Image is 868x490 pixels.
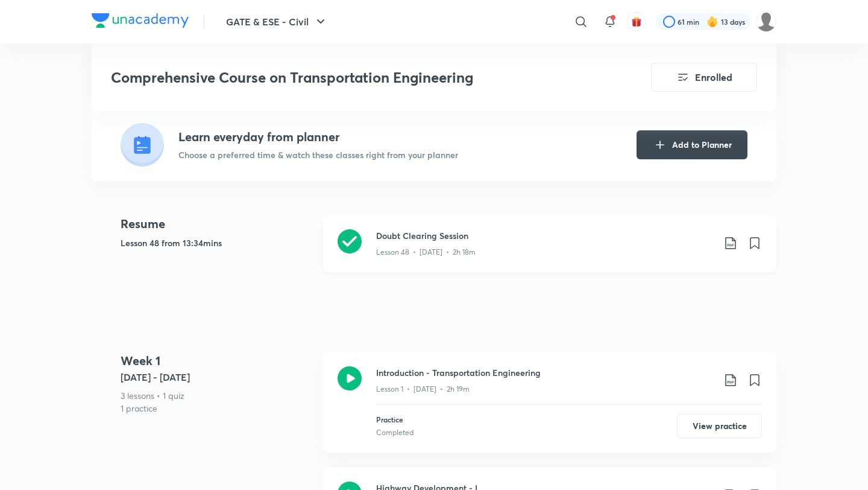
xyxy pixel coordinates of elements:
[376,414,414,425] p: Practice
[627,12,646,31] button: avatar
[376,427,414,438] div: Completed
[121,237,313,249] h5: Lesson 48 from 13:34mins
[178,128,458,146] h4: Learn everyday from planner
[376,247,476,258] p: Lesson 48 • [DATE] • 2h 18m
[323,352,776,467] a: Introduction - Transportation EngineeringLesson 1 • [DATE] • 2h 19mPracticeCompletedView practice
[677,414,762,438] button: View practice
[121,370,313,384] h5: [DATE] - [DATE]
[756,11,776,32] img: Rahul KD
[376,229,714,242] h3: Doubt Clearing Session
[631,16,642,27] img: avatar
[376,384,470,395] p: Lesson 1 • [DATE] • 2h 19m
[121,215,313,233] h4: Resume
[111,69,583,86] h3: Comprehensive Course on Transportation Engineering
[219,10,335,34] button: GATE & ESE - Civil
[121,402,313,415] p: 1 practice
[323,215,776,287] a: Doubt Clearing SessionLesson 48 • [DATE] • 2h 18m
[178,148,458,161] p: Choose a preferred time & watch these classes right from your planner
[121,352,313,370] h4: Week 1
[637,130,747,159] button: Add to Planner
[92,13,189,28] img: Company Logo
[376,366,714,379] h3: Introduction - Transportation Engineering
[121,389,313,402] p: 3 lessons • 1 quiz
[92,13,189,31] a: Company Logo
[651,63,757,92] button: Enrolled
[706,16,719,28] img: streak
